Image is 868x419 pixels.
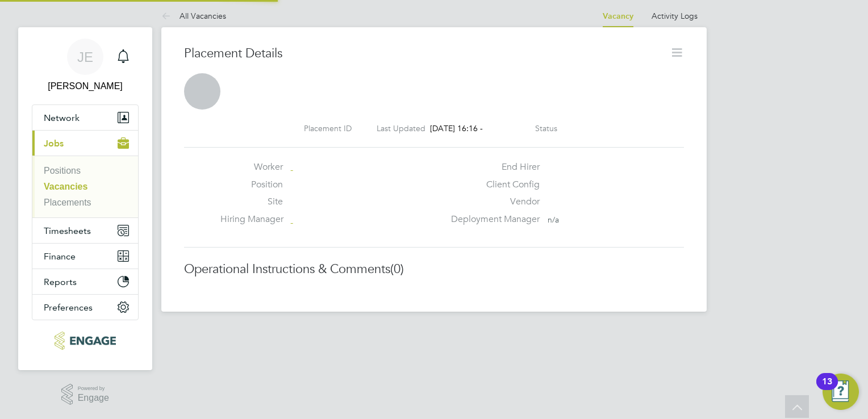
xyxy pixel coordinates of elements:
a: Powered byEngage [61,384,109,405]
a: Placements [44,198,91,207]
span: Powered by [78,384,109,393]
span: Network [44,112,80,123]
label: Hiring Manager [220,213,283,225]
label: Site [220,196,283,208]
a: JE[PERSON_NAME] [32,39,139,93]
button: Preferences [32,295,138,320]
img: xede-logo-retina.png [55,332,115,350]
button: Finance [32,244,138,269]
a: Vacancies [44,182,87,191]
button: Jobs [32,131,138,156]
span: Preferences [44,302,93,313]
label: Placement ID [304,123,352,133]
label: Position [220,179,283,191]
label: Last Updated [377,123,425,133]
label: Worker [220,161,283,173]
h3: Placement Details [184,45,661,62]
label: Client Config [444,179,540,191]
div: Jobs [32,156,138,217]
button: Open Resource Center, 13 new notifications [823,374,859,410]
span: [DATE] 16:16 - [430,123,483,133]
button: Network [32,105,138,130]
span: (0) [390,261,404,276]
span: Timesheets [44,225,91,236]
h3: Operational Instructions & Comments [184,261,684,278]
a: Activity Logs [652,11,698,21]
label: Status [535,123,557,133]
span: Jobs [44,138,64,149]
label: Vendor [444,196,540,208]
span: Joshua Evans [32,79,139,93]
label: End Hirer [444,161,540,173]
nav: Main navigation [18,27,152,370]
span: n/a [548,215,559,225]
span: Engage [78,393,109,403]
a: Vacancy [603,11,633,21]
a: All Vacancies [161,11,226,21]
label: Deployment Manager [444,213,540,225]
div: 13 [822,382,832,396]
button: Timesheets [32,218,138,243]
span: JE [77,49,93,64]
a: Go to home page [32,332,139,350]
span: Finance [44,251,76,262]
span: Reports [44,276,77,287]
button: Reports [32,269,138,294]
a: Positions [44,166,81,175]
